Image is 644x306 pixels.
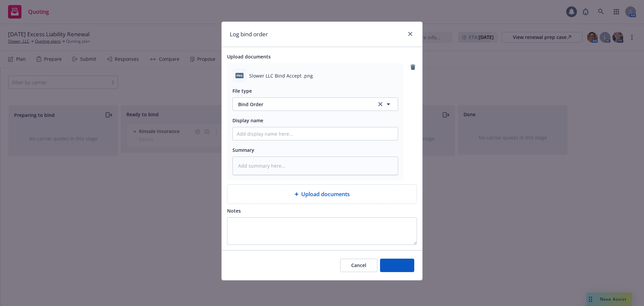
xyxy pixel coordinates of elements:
span: Cancel [351,262,366,268]
button: Bind Orderclear selection [232,97,398,111]
span: File type [232,88,252,94]
button: Cancel [340,259,377,272]
span: Summary [232,147,254,153]
a: remove [409,63,417,71]
h1: Log bind order [230,30,268,39]
span: png [235,73,244,78]
span: Notes [227,208,241,214]
span: Bind Order [238,101,370,108]
span: Upload documents [301,190,350,198]
input: Add display name here... [233,127,398,140]
div: Upload documents [227,184,417,204]
a: close [406,30,414,38]
span: Display name [232,117,263,124]
span: Slower LLC Bind Accept .png [249,72,313,79]
button: Done [380,259,414,272]
a: clear selection [376,100,384,108]
span: Upload documents [227,53,271,60]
